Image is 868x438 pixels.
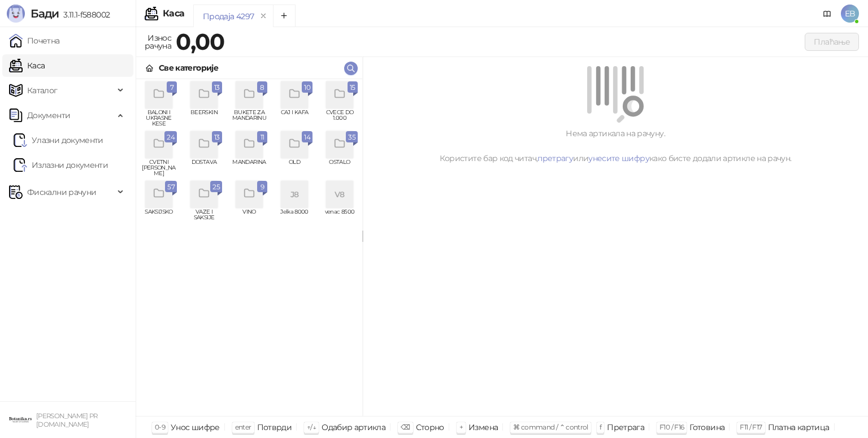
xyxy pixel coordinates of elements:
div: Измена [468,420,498,435]
span: 8 [259,81,265,94]
div: Износ рачуна [142,31,173,53]
span: 11 [259,131,265,144]
span: enter [235,423,251,431]
span: VAZE I SAKSIJE [186,209,222,226]
div: Платна картица [768,420,830,435]
span: BALONI I UKRASNE KESE [141,110,177,127]
div: Унос шифре [171,420,220,435]
div: Одабир артикла [322,420,385,435]
span: 15 [350,81,355,94]
span: MANDARINA [231,159,267,176]
span: ↑/↓ [307,423,316,431]
strong: 0,00 [176,28,224,55]
button: Add tab [273,5,296,27]
div: Готовина [689,420,724,435]
span: CVETNI [PERSON_NAME] [141,159,177,176]
div: Нема артикала на рачуну. Користите бар код читач, или како бисте додали артикле на рачун. [376,127,854,164]
span: 57 [167,181,175,193]
span: Бади [31,7,59,20]
span: f [600,423,601,431]
span: 13 [214,131,220,144]
a: претрагу [537,153,573,163]
div: Сторно [416,420,444,435]
div: J8 [281,181,308,208]
span: ⌘ command / ⌃ control [513,423,588,431]
div: Претрага [607,420,644,435]
span: 14 [304,131,310,144]
span: 24 [167,131,175,144]
span: venac 8500 [322,209,358,226]
span: EB [841,5,859,23]
span: + [459,423,463,431]
div: Потврди [257,420,292,435]
span: 25 [212,181,220,193]
span: SAKSIJSKO [141,209,177,226]
div: grid [136,79,362,416]
span: 0-9 [155,423,165,431]
span: DOSTAVA [186,159,222,176]
small: [PERSON_NAME] PR [DOMAIN_NAME] [36,412,98,428]
a: Каса [9,54,45,77]
a: Почетна [9,29,60,52]
span: ⌫ [401,423,410,431]
div: Каса [163,9,184,18]
div: Све категорије [159,62,218,74]
span: BUKETE ZA MANDARINU [231,110,267,127]
span: 7 [169,81,175,94]
span: BEERSKIN [186,110,222,127]
a: Ulazni dokumentiУлазни документи [14,129,103,151]
button: Плаћање [805,33,859,51]
span: F11 / F17 [740,423,762,431]
span: 9 [259,181,265,193]
a: Излазни документи [14,154,108,176]
span: OLD [276,159,313,176]
a: унесите шифру [588,153,649,163]
div: Продаја 4297 [203,10,254,23]
span: VINO [231,209,267,226]
span: OSTALO [322,159,358,176]
span: F10 / F16 [659,423,684,431]
img: 64x64-companyLogo-0e2e8aaa-0bd2-431b-8613-6e3c65811325.png [9,409,32,431]
a: Документација [818,5,836,23]
img: Logo [7,5,25,23]
span: Jelka 8000 [276,209,313,226]
button: remove [256,11,271,21]
span: 13 [214,81,220,94]
span: 10 [304,81,310,94]
span: Фискални рачуни [27,181,96,203]
span: CVECE DO 1.000 [322,110,358,127]
span: CAJ I KAFA [276,110,313,127]
div: V8 [326,181,353,208]
span: 3.11.1-f588002 [59,10,110,20]
span: 35 [348,131,355,144]
span: Документи [27,104,70,127]
span: Каталог [27,79,58,102]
